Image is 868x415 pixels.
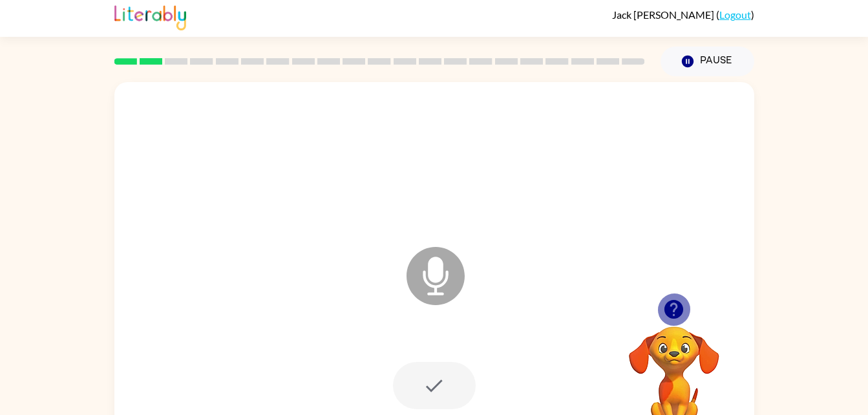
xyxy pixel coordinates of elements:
[661,47,754,76] button: Pause
[719,8,751,21] a: Logout
[612,8,754,21] div: ( )
[114,2,186,30] img: Literably
[612,8,716,21] span: Jack [PERSON_NAME]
